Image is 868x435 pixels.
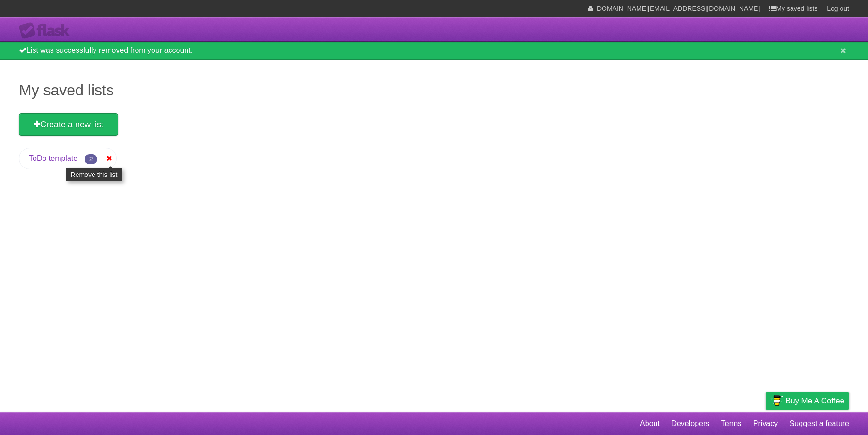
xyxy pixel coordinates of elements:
a: Suggest a feature [790,415,849,433]
a: ToDo template [29,154,77,162]
a: Privacy [753,415,778,433]
a: Create a new list [19,113,118,136]
a: Terms [721,415,742,433]
img: Buy me a coffee [770,393,783,409]
div: Flask [19,22,76,39]
h1: My saved lists [19,79,849,101]
span: Buy me a coffee [785,393,844,409]
a: About [640,415,660,433]
span: 2 [85,154,98,164]
a: Buy me a coffee [766,392,849,410]
a: Developers [671,415,709,433]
